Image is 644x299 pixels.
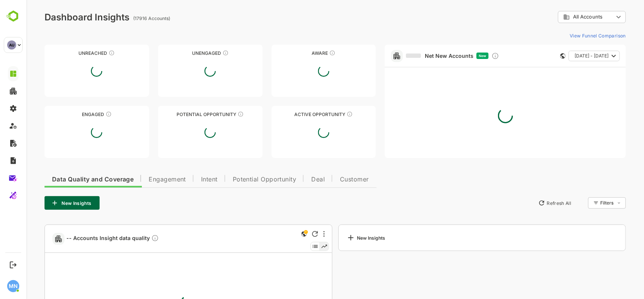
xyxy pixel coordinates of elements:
[573,196,599,210] div: Filters
[8,260,18,270] button: Logout
[465,52,473,60] div: Discover new ICP-fit accounts showing engagement — via intent surges, anonymous website visits, L...
[82,50,88,56] div: These accounts have not been engaged with for a defined time period
[196,50,202,56] div: These accounts have not shown enough engagement and need nurturing
[211,111,217,117] div: These accounts are MQAs and can be passed on to Inside Sales
[285,177,298,183] span: Deal
[303,50,309,56] div: These accounts have just entered the buying cycle and need further nurturing
[132,112,236,117] div: Potential Opportunity
[273,229,282,240] div: This is a global insight. Segment selection is not applicable for this view
[122,177,160,183] span: Engagement
[40,234,135,243] a: -- Accounts Insight data qualityDescription not present
[18,50,123,56] div: Unreached
[547,14,576,20] span: All Accounts
[245,112,350,117] div: Active Opportunity
[245,50,350,56] div: Aware
[380,53,447,59] a: Net New Accounts
[206,177,270,183] span: Potential Opportunity
[125,234,132,243] div: Description not present
[537,14,587,20] div: All Accounts
[4,9,23,23] img: BambooboxLogoMark.f1c84d78b4c51b1a7b5f700c9845e183.svg
[532,10,599,25] div: All Accounts
[18,196,73,210] button: New Insights
[132,50,236,56] div: Unengaged
[314,177,343,183] span: Customer
[540,29,599,42] button: View Funnel Comparison
[534,53,539,59] div: This card does not support filter and segments
[175,177,191,183] span: Intent
[312,225,600,251] a: New Insights
[320,111,326,117] div: These accounts have open opportunities which might be at any of the Sales Stages
[542,51,593,61] button: [DATE] - [DATE]
[548,51,582,61] span: [DATE] - [DATE]
[7,40,16,50] div: AU
[320,233,359,242] div: New Insights
[18,12,103,23] div: Dashboard Insights
[286,231,292,237] div: Refresh
[107,15,146,21] ag: (17916 Accounts)
[79,111,85,117] div: These accounts are warm, further nurturing would qualify them to MQAs
[26,177,107,183] span: Data Quality and Coverage
[509,197,548,209] button: Refresh All
[18,112,123,117] div: Engaged
[452,54,460,58] span: New
[297,231,298,237] div: More
[7,280,19,292] div: MN
[574,200,587,206] div: Filters
[40,234,132,243] span: -- Accounts Insight data quality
